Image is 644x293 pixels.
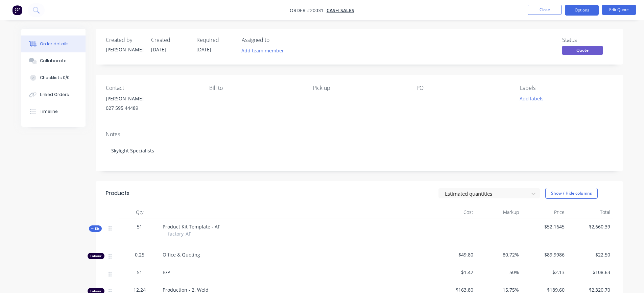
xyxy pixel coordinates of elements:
[40,75,70,81] div: Checklists 0/0
[479,269,519,276] span: 50%
[89,225,102,232] button: Kit
[21,86,86,103] button: Linked Orders
[524,269,565,276] span: $2.13
[476,205,522,219] div: Markup
[106,94,198,116] div: [PERSON_NAME]027 595 44489
[430,205,476,219] div: Cost
[570,251,610,258] span: $22.50
[91,226,100,231] span: Kit
[106,85,198,91] div: Contact
[524,223,565,230] span: $52.1645
[163,223,220,230] span: Product Kit Template - AF
[242,46,288,55] button: Add team member
[151,46,166,53] span: [DATE]
[602,5,636,15] button: Edit Quote
[327,7,354,14] a: Cash Sales
[106,46,143,53] div: [PERSON_NAME]
[21,103,86,120] button: Timeline
[562,37,613,43] div: Status
[522,205,567,219] div: Price
[137,269,142,276] span: 51
[137,223,142,230] span: 51
[528,5,562,15] button: Close
[196,46,211,53] span: [DATE]
[196,37,234,43] div: Required
[290,7,327,14] span: Order #20031 -
[106,37,143,43] div: Created by
[40,58,67,64] div: Collaborate
[313,85,405,91] div: Pick up
[21,52,86,69] button: Collaborate
[516,94,547,103] button: Add labels
[416,85,509,91] div: PO
[238,46,287,55] button: Add team member
[520,85,613,91] div: Labels
[106,131,613,138] div: Notes
[119,205,160,219] div: Qty
[163,251,200,258] span: Office & Quoting
[12,5,22,15] img: Factory
[567,205,613,219] div: Total
[570,269,610,276] span: $108.63
[40,92,69,98] div: Linked Orders
[135,251,144,258] span: 0.25
[168,230,191,237] span: factory_AF
[433,269,473,276] span: $1.42
[40,41,69,47] div: Order details
[163,269,170,275] span: B/P
[570,223,610,230] span: $2,660.39
[106,140,613,161] div: Skylight Specialists
[562,46,603,54] span: Quote
[433,251,473,258] span: $49.80
[242,37,309,43] div: Assigned to
[106,103,198,113] div: 027 595 44489
[40,108,58,115] div: Timeline
[21,69,86,86] button: Checklists 0/0
[106,94,198,103] div: [PERSON_NAME]
[151,37,188,43] div: Created
[209,85,302,91] div: Bill to
[106,189,129,197] div: Products
[479,251,519,258] span: 80.72%
[565,5,599,16] button: Options
[163,287,209,293] span: Production - 2. Weld
[545,188,598,199] button: Show / Hide columns
[88,253,104,259] div: Labour
[524,251,565,258] span: $89.9986
[21,35,86,52] button: Order details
